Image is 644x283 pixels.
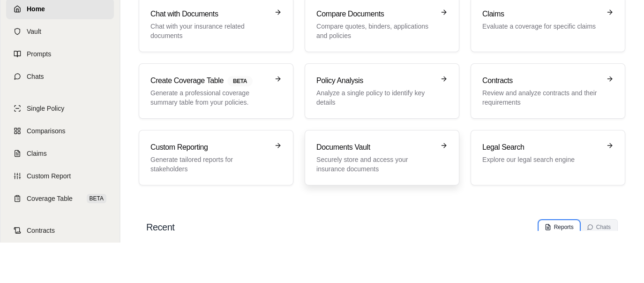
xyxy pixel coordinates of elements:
[6,166,114,186] a: Custom Report
[482,8,600,20] h3: Claims
[6,188,114,209] a: Coverage TableBETA
[482,22,600,31] p: Evaluate a coverage for specific claims
[305,63,459,119] a: Policy AnalysisAnalyze a single policy to identify key details
[316,155,434,174] p: Securely store and access your insurance documents
[6,143,114,164] a: Claims
[227,76,253,86] span: BETA
[581,221,616,234] button: Chats
[27,126,65,136] span: Comparisons
[482,155,600,164] p: Explore our legal search engine
[150,155,269,174] p: Generate tailored reports for stakeholders
[150,88,269,107] p: Generate a professional coverage summary table from your policies.
[6,66,114,87] a: Chats
[27,27,41,36] span: Vault
[150,142,269,153] h3: Custom Reporting
[6,44,114,64] a: Prompts
[6,121,114,141] a: Comparisons
[150,22,269,40] p: Chat with your insurance related documents
[150,8,269,20] h3: Chat with Documents
[482,88,600,107] p: Review and analyze contracts and their requirements
[27,72,44,81] span: Chats
[316,22,434,40] p: Compare quotes, binders, applications and policies
[27,104,64,113] span: Single Policy
[27,49,51,59] span: Prompts
[27,149,47,158] span: Claims
[471,130,625,185] a: Legal SearchExplore our legal search engine
[471,63,625,119] a: ContractsReview and analyze contracts and their requirements
[27,226,55,235] span: Contracts
[305,130,459,185] a: Documents VaultSecurely store and access your insurance documents
[139,63,293,119] a: Create Coverage TableBETAGenerate a professional coverage summary table from your policies.
[6,98,114,119] a: Single Policy
[27,171,71,181] span: Custom Report
[545,223,574,231] div: Reports
[6,21,114,42] a: Vault
[482,142,600,153] h3: Legal Search
[150,75,269,86] h3: Create Coverage Table
[316,142,434,153] h3: Documents Vault
[6,220,114,241] a: Contracts
[27,4,45,14] span: Home
[27,194,73,203] span: Coverage Table
[316,8,434,20] h3: Compare Documents
[587,223,611,231] div: Chats
[482,75,600,86] h3: Contracts
[539,221,579,234] button: Reports
[139,130,293,185] a: Custom ReportingGenerate tailored reports for stakeholders
[316,75,434,86] h3: Policy Analysis
[146,221,174,234] h2: Recent
[87,194,106,203] span: BETA
[316,88,434,107] p: Analyze a single policy to identify key details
